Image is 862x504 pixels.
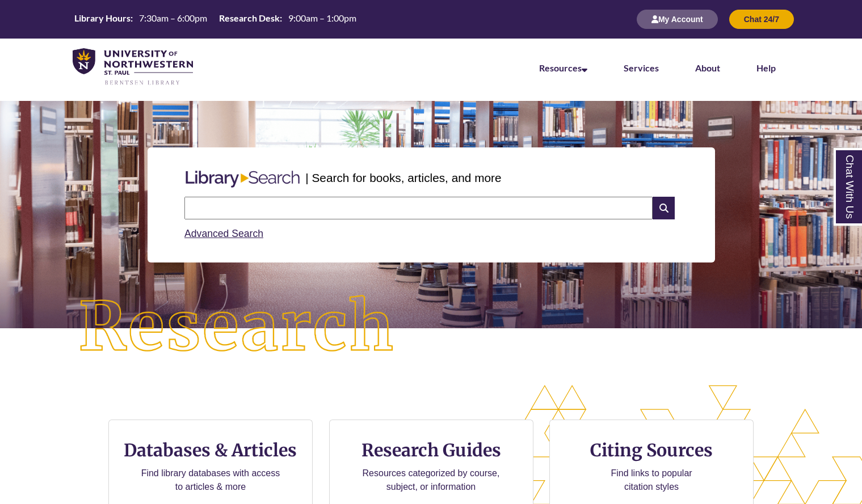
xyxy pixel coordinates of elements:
[357,467,505,494] p: Resources categorized by course, subject, or information
[729,10,794,29] button: Chat 24/7
[288,12,356,23] span: 9:00am – 1:00pm
[137,467,285,494] p: Find library databases with access to articles & more
[339,439,524,461] h3: Research Guides
[596,467,707,494] p: Find links to popular citation styles
[215,12,284,24] th: Research Desk:
[653,197,674,219] i: Search
[70,12,361,27] a: Hours Today
[73,48,193,86] img: UNWSP Library Logo
[139,12,207,23] span: 7:30am – 6:00pm
[118,439,303,461] h3: Databases & Articles
[637,10,718,29] button: My Account
[539,62,587,73] a: Resources
[582,439,721,461] h3: Citing Sources
[624,62,659,73] a: Services
[729,14,794,24] a: Chat 24/7
[756,62,776,73] a: Help
[637,14,718,24] a: My Account
[695,62,720,73] a: About
[184,228,263,239] a: Advanced Search
[43,260,431,395] img: Research
[70,12,361,26] table: Hours Today
[180,166,305,192] img: Libary Search
[305,169,501,187] p: | Search for books, articles, and more
[70,12,134,24] th: Library Hours:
